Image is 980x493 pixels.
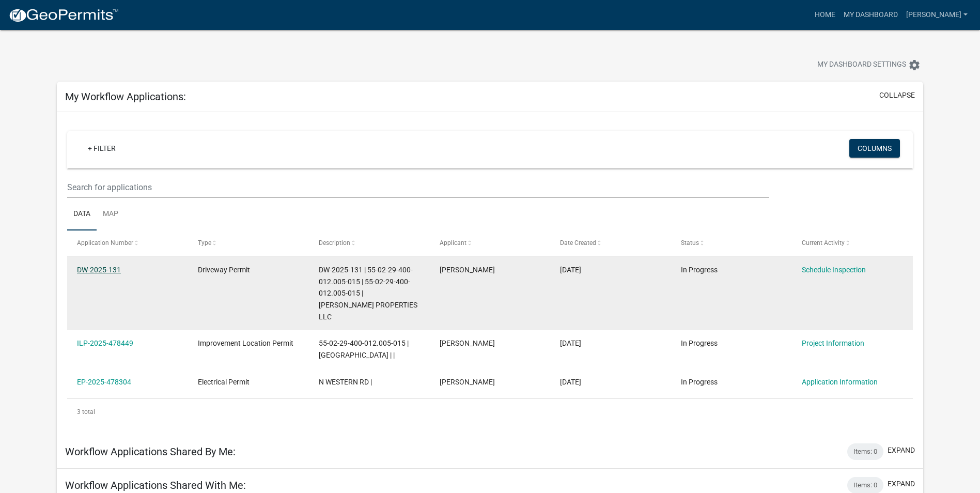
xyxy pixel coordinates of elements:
span: Owen Linthicum [440,378,495,386]
span: 55-02-29-400-012.005-015 | N WESTERN RD | | [319,339,409,359]
a: Map [97,198,125,231]
a: Schedule Inspection [802,266,866,274]
a: My Dashboard [839,5,902,25]
h5: Workflow Applications Shared With Me: [65,479,246,491]
button: expand [888,479,915,489]
span: 09/15/2025 [560,266,581,274]
datatable-header-cell: Status [671,230,792,255]
input: Search for applications [67,177,769,198]
h5: My Workflow Applications: [65,90,186,103]
a: + Filter [80,139,124,158]
a: [PERSON_NAME] [902,5,972,25]
datatable-header-cell: Date Created [550,230,671,255]
button: expand [888,445,915,456]
span: Date Created [560,239,596,246]
span: In Progress [681,378,718,386]
button: Columns [849,139,900,158]
a: DW-2025-131 [77,266,121,274]
span: Type [198,239,211,246]
a: Data [67,198,97,231]
span: DW-2025-131 | 55-02-29-400-012.005-015 | 55-02-29-400-012.005-015 | HAGGARD PROPERTIES LLC [319,266,417,321]
datatable-header-cell: Applicant [429,230,550,255]
button: My Dashboard Settingssettings [809,55,929,75]
span: 09/15/2025 [560,378,581,386]
span: N WESTERN RD | [319,378,372,386]
div: collapse [57,112,923,435]
h5: Workflow Applications Shared By Me: [65,445,236,458]
a: Home [811,5,839,25]
datatable-header-cell: Description [309,230,430,255]
span: Improvement Location Permit [198,339,293,347]
i: settings [908,59,921,71]
datatable-header-cell: Type [188,230,309,255]
span: In Progress [681,339,718,347]
div: 3 total [67,399,913,425]
div: Items: 0 [847,443,883,460]
span: Description [319,239,350,246]
datatable-header-cell: Application Number [67,230,188,255]
a: EP-2025-478304 [77,378,131,386]
span: Current Activity [802,239,845,246]
button: collapse [879,90,915,101]
span: Owen Linthicum [440,339,495,347]
span: Electrical Permit [198,378,250,386]
datatable-header-cell: Current Activity [792,230,913,255]
span: Application Number [77,239,133,246]
span: Status [681,239,699,246]
a: Application Information [802,378,878,386]
span: Applicant [440,239,466,246]
span: Owen Linthicum [440,266,495,274]
span: In Progress [681,266,718,274]
a: Project Information [802,339,864,347]
span: My Dashboard Settings [817,59,906,71]
a: ILP-2025-478449 [77,339,133,347]
span: Driveway Permit [198,266,250,274]
span: 09/15/2025 [560,339,581,347]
